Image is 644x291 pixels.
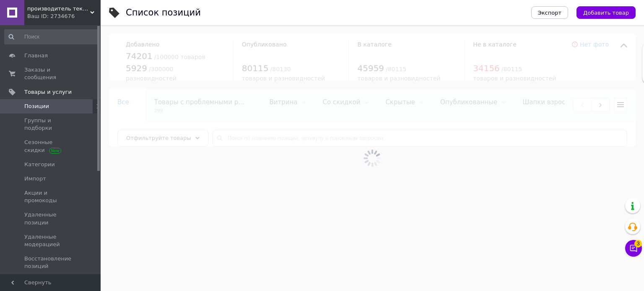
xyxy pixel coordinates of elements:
[24,175,46,183] span: Импорт
[24,117,78,132] span: Группы и подборки
[27,13,101,20] div: Ваш ID: 2734676
[538,10,561,16] span: Экспорт
[4,29,99,44] input: Поиск
[24,233,78,248] span: Удаленные модерацией
[24,103,49,110] span: Позиции
[634,240,642,247] span: 3
[625,240,642,257] button: Чат с покупателем3
[531,6,568,19] button: Экспорт
[576,6,636,19] button: Добавить товар
[24,211,78,226] span: Удаленные позиции
[24,139,78,154] span: Сезонные скидки
[27,5,90,13] span: производитель текстиля Luxyart
[24,66,78,81] span: Заказы и сообщения
[24,255,78,270] span: Восстановление позиций
[583,10,629,16] span: Добавить товар
[24,161,55,168] span: Категории
[24,189,78,204] span: Акции и промокоды
[24,52,48,59] span: Главная
[126,8,201,17] div: Список позиций
[24,88,72,96] span: Товары и услуги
